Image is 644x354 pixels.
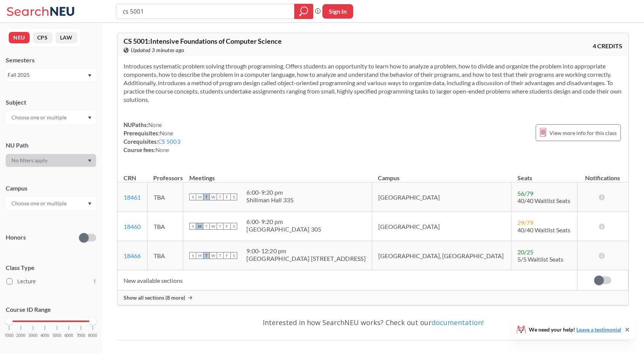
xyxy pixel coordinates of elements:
[6,184,96,192] div: Campus
[224,223,230,230] span: F
[372,212,511,241] td: [GEOGRAPHIC_DATA]
[210,252,217,259] span: W
[431,318,484,327] a: documentation!
[8,199,71,208] input: Choose one or multiple
[88,116,92,119] svg: Dropdown arrow
[124,62,622,104] section: Introduces systematic problem solving through programming. Offers students an opportunity to lear...
[40,333,49,338] span: 4000
[124,174,136,182] div: CRN
[230,252,237,259] span: S
[577,166,628,183] th: Notifications
[33,32,52,43] button: CPS
[217,252,224,259] span: T
[117,291,628,305] div: Show all sections (8 more)
[6,56,96,64] div: Semesters
[246,196,293,204] div: Shillman Hall 335
[124,37,282,45] span: CS 5001 : Intensive Foundations of Computer Science
[124,294,185,301] span: Show all sections (8 more)
[124,223,141,230] a: 18460
[88,159,92,162] svg: Dropdown arrow
[517,248,533,256] span: 20 / 25
[147,212,183,241] td: TBA
[372,183,511,212] td: [GEOGRAPHIC_DATA]
[511,166,577,183] th: Seats
[88,333,97,338] span: 8000
[217,223,224,230] span: T
[230,223,237,230] span: S
[196,194,203,200] span: M
[517,256,563,263] span: 5/5 Waitlist Seats
[64,333,73,338] span: 6000
[147,241,183,270] td: TBA
[246,247,366,255] div: 9:00 - 12:20 pm
[9,32,30,43] button: NEU
[160,130,173,137] span: None
[549,128,617,138] span: View more info for this class
[124,194,141,201] a: 18461
[183,166,372,183] th: Meetings
[224,194,230,200] span: F
[6,69,96,81] div: Fall 2025Dropdown arrow
[148,121,162,128] span: None
[246,255,366,262] div: [GEOGRAPHIC_DATA] [STREET_ADDRESS]
[6,154,96,167] div: Dropdown arrow
[299,6,308,17] svg: magnifying glass
[88,202,92,205] svg: Dropdown arrow
[230,194,237,200] span: S
[155,146,169,153] span: None
[189,194,196,200] span: S
[294,4,313,19] div: magnifying glass
[93,277,96,286] span: 1
[593,42,622,50] span: 4 CREDITS
[189,223,196,230] span: S
[203,252,210,259] span: T
[246,189,293,196] div: 6:00 - 9:20 pm
[517,197,570,204] span: 40/40 Waitlist Seats
[52,333,62,338] span: 5000
[29,333,38,338] span: 3000
[76,333,86,338] span: 7000
[124,121,181,154] div: NUPaths: Prerequisites: Corequisites: Course fees:
[6,141,96,149] div: NU Path
[203,223,210,230] span: T
[117,311,629,333] div: Interested in how SearchNEU works? Check out our
[246,218,321,225] div: 6:00 - 9:20 pm
[217,194,224,200] span: T
[6,111,96,124] div: Dropdown arrow
[6,264,96,272] span: Class Type
[117,270,577,291] td: New available sections
[147,166,183,183] th: Professors
[147,183,183,212] td: TBA
[224,252,230,259] span: F
[6,98,96,106] div: Subject
[16,333,25,338] span: 2000
[6,305,96,314] p: Course ID Range
[196,223,203,230] span: M
[517,226,570,233] span: 40/40 Waitlist Seats
[210,194,217,200] span: W
[517,219,533,226] span: 29 / 79
[210,223,217,230] span: W
[5,333,14,338] span: 1000
[88,74,92,77] svg: Dropdown arrow
[6,233,26,242] p: Honors
[158,138,181,145] a: CS 5003
[189,252,196,259] span: S
[122,5,289,18] input: Class, professor, course number, "phrase"
[196,252,203,259] span: M
[56,32,77,43] button: LAW
[6,276,96,286] label: Lecture
[372,166,511,183] th: Campus
[8,71,87,79] div: Fall 2025
[372,241,511,270] td: [GEOGRAPHIC_DATA], [GEOGRAPHIC_DATA]
[529,327,621,332] span: We need your help!
[576,326,621,333] a: Leave a testimonial
[322,4,353,19] button: Sign In
[203,194,210,200] span: T
[517,190,533,197] span: 56 / 79
[131,46,184,54] span: Updated 3 minutes ago
[8,113,71,122] input: Choose one or multiple
[124,252,141,259] a: 18466
[246,225,321,233] div: [GEOGRAPHIC_DATA] 305
[6,197,96,210] div: Dropdown arrow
